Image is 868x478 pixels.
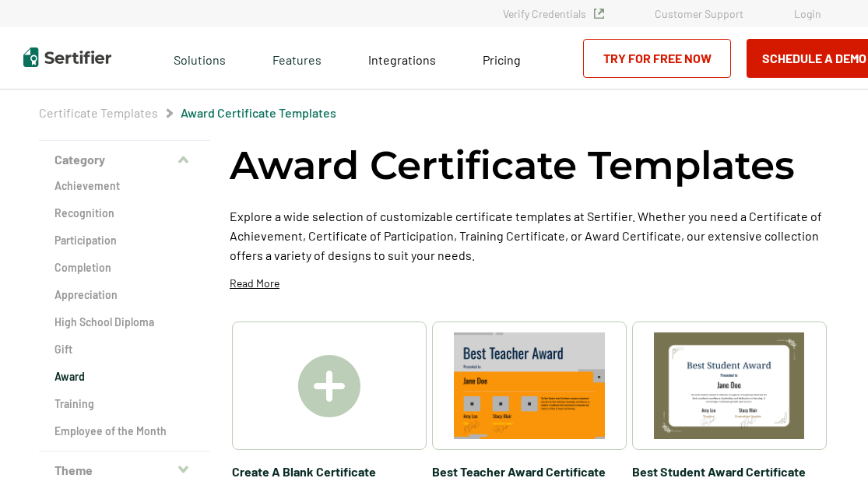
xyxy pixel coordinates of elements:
[654,332,805,439] img: Best Student Award Certificate​
[230,206,829,265] p: Explore a wide selection of customizable certificate templates at Sertifier. Whether you need a C...
[583,39,731,78] a: Try for Free Now
[230,276,279,291] p: Read More
[368,52,436,67] span: Integrations
[454,332,605,439] img: Best Teacher Award Certificate​
[483,48,521,68] a: Pricing
[181,105,336,121] span: Award Certificate Templates
[54,396,195,412] a: Training
[503,7,604,20] a: Verify Credentials
[39,105,158,120] a: Certificate Templates
[298,355,360,417] img: Create A Blank Certificate
[181,105,336,120] a: Award Certificate Templates
[54,178,195,194] a: Achievement
[368,48,436,68] a: Integrations
[54,424,195,439] a: Employee of the Month
[23,47,111,67] img: Sertifier | Digital Credentialing Platform
[39,178,210,452] div: Category
[230,140,795,191] h1: Award Certificate Templates
[39,141,210,178] button: Category
[594,9,604,19] img: Verified
[174,48,226,68] span: Solutions
[54,260,195,276] a: Completion
[54,206,195,221] a: Recognition
[483,52,521,67] span: Pricing
[54,315,195,330] a: High School Diploma
[54,233,195,248] a: Participation
[272,48,322,68] span: Features
[54,287,195,303] a: Appreciation
[54,369,195,385] a: Award
[655,7,743,20] a: Customer Support
[54,342,195,357] a: Gift
[794,7,821,20] a: Login
[39,105,336,121] div: Breadcrumb
[39,105,158,121] span: Certificate Templates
